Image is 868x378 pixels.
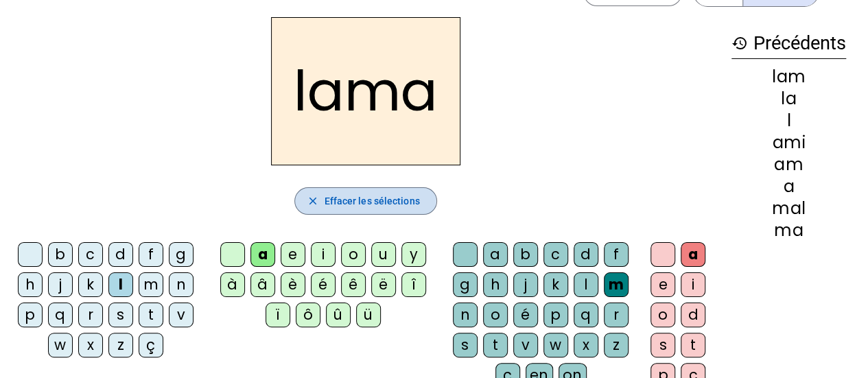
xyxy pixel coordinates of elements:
[731,69,846,85] div: lam
[108,333,133,357] div: z
[681,303,705,327] div: d
[731,113,846,129] div: l
[326,303,351,327] div: û
[78,242,103,267] div: c
[78,303,103,327] div: r
[139,242,163,267] div: f
[731,200,846,217] div: mal
[250,242,275,267] div: a
[483,272,508,297] div: h
[48,242,73,267] div: b
[681,242,705,267] div: a
[574,242,598,267] div: d
[543,272,568,297] div: k
[731,35,748,51] mat-icon: history
[513,272,538,297] div: j
[250,272,275,297] div: â
[731,28,846,59] h3: Précédents
[271,17,460,165] h2: lama
[108,272,133,297] div: l
[220,272,245,297] div: à
[78,333,103,357] div: x
[604,272,629,297] div: m
[543,303,568,327] div: p
[650,333,675,357] div: s
[574,333,598,357] div: x
[341,272,366,297] div: ê
[453,272,478,297] div: g
[311,272,336,297] div: é
[681,272,705,297] div: i
[453,333,478,357] div: s
[294,187,436,215] button: Effacer les sélections
[281,272,305,297] div: è
[48,333,73,357] div: w
[306,195,318,207] mat-icon: close
[139,303,163,327] div: t
[169,242,193,267] div: g
[324,193,419,209] span: Effacer les sélections
[108,303,133,327] div: s
[543,333,568,357] div: w
[731,134,846,151] div: ami
[453,303,478,327] div: n
[169,272,193,297] div: n
[483,242,508,267] div: a
[139,272,163,297] div: m
[604,242,629,267] div: f
[371,242,396,267] div: u
[543,242,568,267] div: c
[574,303,598,327] div: q
[48,272,73,297] div: j
[483,303,508,327] div: o
[513,303,538,327] div: é
[574,272,598,297] div: l
[401,272,426,297] div: î
[731,156,846,173] div: am
[513,242,538,267] div: b
[483,333,508,357] div: t
[341,242,366,267] div: o
[650,272,675,297] div: e
[266,303,290,327] div: ï
[48,303,73,327] div: q
[650,303,675,327] div: o
[401,242,426,267] div: y
[731,91,846,107] div: la
[356,303,381,327] div: ü
[371,272,396,297] div: ë
[281,242,305,267] div: e
[513,333,538,357] div: v
[604,333,629,357] div: z
[731,178,846,195] div: a
[681,333,705,357] div: t
[18,303,43,327] div: p
[78,272,103,297] div: k
[311,242,336,267] div: i
[108,242,133,267] div: d
[604,303,629,327] div: r
[731,222,846,239] div: ma
[169,303,193,327] div: v
[296,303,320,327] div: ô
[18,272,43,297] div: h
[139,333,163,357] div: ç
